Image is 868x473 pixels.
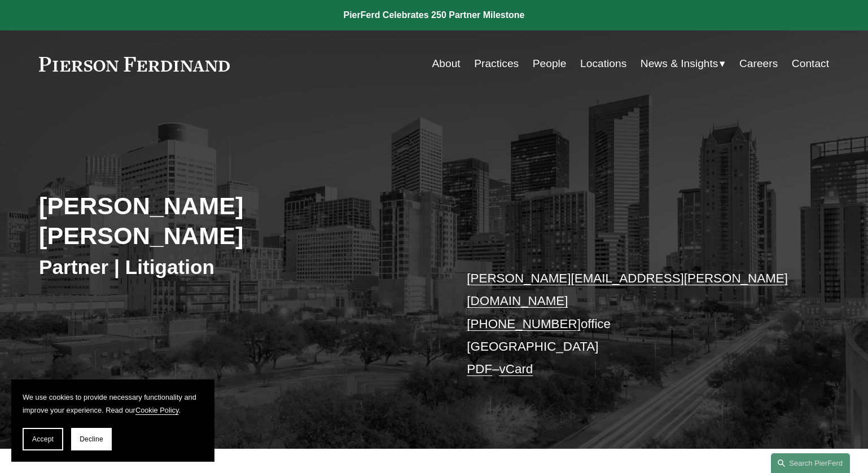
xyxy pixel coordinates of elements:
[135,406,179,414] a: Cookie Policy
[467,317,581,331] a: [PHONE_NUMBER]
[739,53,778,74] a: Careers
[580,53,626,74] a: Locations
[23,391,203,417] p: We use cookies to provide necessary functionality and improve your experience. Read our .
[499,362,533,376] a: vCard
[80,435,103,443] span: Decline
[467,267,796,381] p: office [GEOGRAPHIC_DATA] –
[71,428,112,450] button: Decline
[641,53,726,74] a: folder dropdown
[771,453,850,473] a: Search this site
[474,53,519,74] a: Practices
[23,428,63,450] button: Accept
[32,435,54,443] span: Accept
[467,362,492,376] a: PDF
[792,53,829,74] a: Contact
[533,53,567,74] a: People
[467,271,788,308] a: [PERSON_NAME][EMAIL_ADDRESS][PERSON_NAME][DOMAIN_NAME]
[432,53,461,74] a: About
[39,191,434,250] h2: [PERSON_NAME] [PERSON_NAME]
[641,54,718,74] span: News & Insights
[11,379,214,462] section: Cookie banner
[39,255,434,280] h3: Partner | Litigation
